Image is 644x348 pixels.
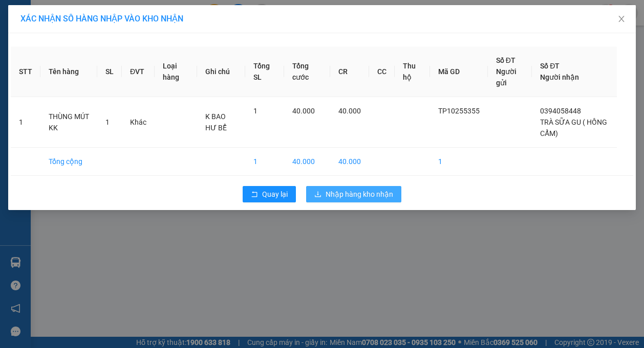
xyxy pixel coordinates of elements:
td: 40.000 [284,148,330,176]
span: VP [PERSON_NAME] ([GEOGRAPHIC_DATA]) [4,34,103,54]
th: Tổng cước [284,47,330,97]
td: 40.000 [330,148,369,176]
span: Người nhận [540,73,579,81]
th: Tổng SL [245,47,284,97]
th: ĐVT [122,47,155,97]
th: CC [369,47,395,97]
span: 40.000 [292,107,315,115]
span: GIAO: [4,66,68,76]
th: CR [330,47,369,97]
span: download [314,191,321,199]
th: Tên hàng [40,47,97,97]
th: Loại hàng [155,47,197,97]
span: rollback [251,191,258,199]
span: TP10255355 [438,107,480,115]
span: Nhập hàng kho nhận [326,189,393,200]
th: SL [97,47,122,97]
span: [PERSON_NAME] [55,55,117,65]
span: Người gửi [496,67,517,87]
span: VP [PERSON_NAME] - [21,20,100,30]
span: 0394058448 [540,107,581,115]
th: Mã GD [430,47,488,97]
td: 1 [245,148,284,176]
span: Số ĐT [540,62,560,70]
span: XÁC NHẬN SỐ HÀNG NHẬP VÀO KHO NHẬN [20,14,183,24]
span: 1 [253,107,257,115]
td: Khác [122,97,155,148]
p: NHẬN: [4,34,149,54]
td: Tổng cộng [40,148,97,176]
span: K BAO HƯ BỂ [205,112,227,132]
span: 1 [105,118,110,126]
strong: BIÊN NHẬN GỬI HÀNG [34,6,119,15]
span: TRÀ SỮA GU ( HỒNG CẨM) [540,118,607,137]
td: 1 [11,97,40,148]
p: GỬI: [4,20,149,30]
button: downloadNhập hàng kho nhận [306,186,401,202]
td: 1 [430,148,488,176]
span: 40.000 [338,107,361,115]
span: Số ĐT [496,56,516,64]
button: rollbackQuay lại [243,186,296,202]
th: Ghi chú [197,47,245,97]
button: Close [607,5,636,34]
span: 0903862515 - [4,55,117,65]
th: STT [11,47,40,97]
span: KO BAO BỂ [27,66,68,76]
th: Thu hộ [395,47,430,97]
span: Quay lại [262,189,288,200]
span: close [617,15,626,23]
td: THÙNG MÚT KK [40,97,97,148]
